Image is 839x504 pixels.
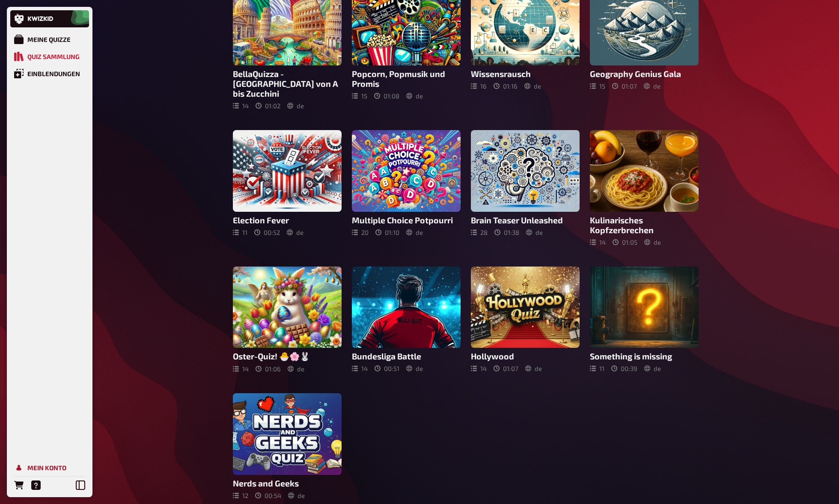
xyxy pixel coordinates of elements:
[471,267,580,373] a: Hollywood1401:07de
[233,215,342,225] h3: Election Fever
[254,228,280,236] div: 00 : 52
[27,477,45,494] a: Hilfe
[288,492,305,499] div: de
[375,228,399,236] div: 01 : 10
[27,53,80,60] div: Quiz Sammlung
[494,365,518,372] div: 01 : 07
[352,267,461,373] a: Bundesliga Battle1400:51de
[406,365,423,372] div: de
[590,82,605,90] div: 15
[352,365,368,372] div: 14
[494,82,518,90] div: 01 : 16
[287,102,304,110] div: de
[10,477,27,494] a: Bestellungen
[352,351,461,361] h3: Bundesliga Battle
[10,65,89,82] a: Einblendungen
[374,92,399,100] div: 01 : 08
[375,365,399,372] div: 00 : 51
[233,267,342,373] a: Oster-Quiz! 🐣🌸🐰1401:06de
[590,69,699,79] h3: Geography Genius Gala
[233,492,248,499] div: 12
[27,36,71,43] div: Meine Quizze
[644,365,661,372] div: de
[590,351,699,361] h3: Something is missing
[27,70,80,77] div: Einblendungen
[233,351,342,362] h3: Oster-Quiz! 🐣🌸🐰
[471,69,580,79] h3: Wissensrausch
[406,228,423,236] div: de
[526,228,543,236] div: de
[255,492,281,499] div: 00 : 54
[233,228,247,236] div: 11
[590,238,606,246] div: 14
[233,393,342,499] a: Nerds and Geeks1200:54de
[494,228,519,236] div: 01 : 38
[590,215,699,235] h3: Kulinarisches Kopfzerbrechen
[10,31,89,48] a: Meine Quizze
[525,365,542,372] div: de
[352,69,461,89] h3: Popcorn, Popmusik und Promis
[590,130,699,246] a: Kulinarisches Kopfzerbrechen1401:05de
[10,459,89,476] a: Mein Konto
[233,478,342,488] h3: Nerds and Geeks
[288,365,304,373] div: de
[233,69,342,98] h3: BellaQuizza - [GEOGRAPHIC_DATA] von A bis Zucchini
[613,238,637,246] div: 01 : 05
[27,464,66,471] div: Mein Konto
[471,228,488,236] div: 28
[611,365,637,372] div: 00 : 39
[644,238,661,246] div: de
[471,215,580,225] h3: Brain Teaser Unleashed
[352,92,367,100] div: 15
[590,267,699,373] a: Something is missing1100:39de
[612,82,637,90] div: 01 : 07
[406,92,423,100] div: de
[352,130,461,246] a: Multiple Choice Potpourri2001:10de
[471,130,580,246] a: Brain Teaser Unleashed2801:38de
[287,228,303,236] div: de
[256,365,281,373] div: 01 : 06
[10,48,89,65] a: Quiz Sammlung
[233,365,249,373] div: 14
[644,82,660,90] div: de
[590,365,604,372] div: 11
[352,228,369,236] div: 20
[524,82,541,90] div: de
[233,102,249,110] div: 14
[471,365,487,372] div: 14
[471,351,580,361] h3: Hollywood
[256,102,280,110] div: 01 : 02
[233,130,342,246] a: Election Fever1100:52de
[471,82,487,90] div: 16
[352,215,461,225] h3: Multiple Choice Potpourri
